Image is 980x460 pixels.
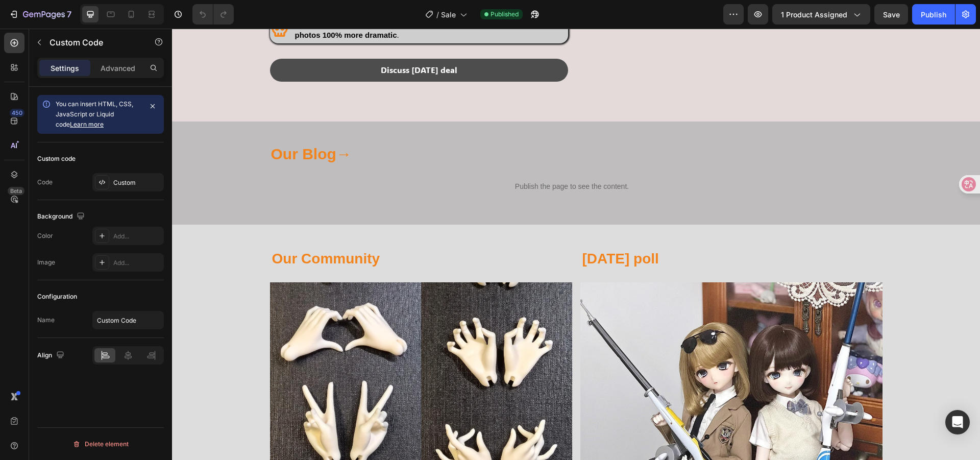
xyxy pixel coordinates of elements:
[37,349,66,362] div: Align
[63,153,737,163] p: Publish the page to see the content.
[491,10,519,19] span: Published
[51,63,79,74] p: Settings
[410,222,487,238] span: [DATE] poll
[37,154,76,163] div: Custom code
[100,222,208,238] span: Our Community
[912,4,955,25] button: Publish
[945,410,970,434] div: Open Intercom Messenger
[192,4,234,25] div: Undo/Redo
[172,29,980,460] iframe: Design area
[113,178,161,187] div: Custom
[874,4,908,25] button: Save
[37,316,55,325] div: Name
[37,178,53,187] div: Code
[67,8,71,20] p: 7
[56,100,133,128] span: You can insert HTML, CSS, JavaScript or Liquid code
[883,10,900,19] span: Save
[410,221,487,238] a: [DATE] poll
[37,436,164,452] button: Delete element
[101,63,135,74] p: Advanced
[50,36,136,49] p: Custom Code
[37,231,53,240] div: Color
[8,187,24,195] div: Beta
[113,232,161,241] div: Add...
[113,258,161,268] div: Add...
[70,120,104,128] a: Learn more
[37,292,77,301] div: Configuration
[436,9,439,20] span: /
[72,438,129,450] div: Delete element
[99,117,180,134] a: Our Blog→
[209,34,285,49] p: Discuss [DATE] deal
[37,258,55,267] div: Image
[4,4,76,25] button: 7
[921,9,946,20] div: Publish
[781,9,847,20] span: 1 product assigned
[10,109,24,117] div: 450
[100,221,208,238] a: Our Community
[441,9,456,20] span: Sale
[772,4,870,25] button: 1 product assigned
[37,210,87,224] div: Background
